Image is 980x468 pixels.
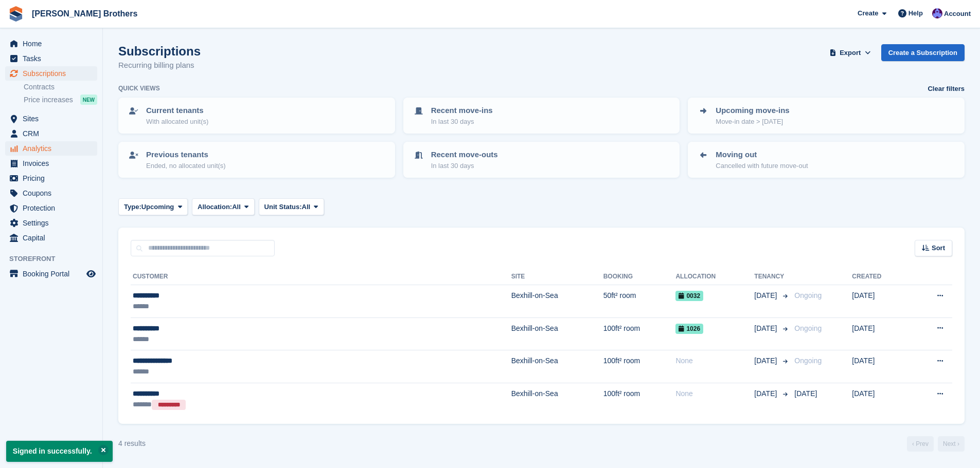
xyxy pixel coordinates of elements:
[431,161,498,171] p: In last 30 days
[932,8,942,18] img: Becca Clark
[23,126,84,141] span: CRM
[689,99,964,133] a: Upcoming move-ins Move-in date > [DATE]
[675,324,703,334] span: 1026
[881,44,965,61] a: Create a Subscription
[24,82,97,92] a: Contracts
[264,202,302,212] span: Unit Status:
[908,8,923,18] span: Help
[754,323,779,334] span: [DATE]
[118,60,201,71] p: Recurring billing plans
[928,84,965,94] a: Clear filters
[119,143,394,177] a: Previous tenants Ended, no allocated unit(s)
[28,5,141,22] a: [PERSON_NAME] Brothers
[24,95,73,105] span: Price increases
[511,317,603,350] td: Bexhill-on-Sea
[794,357,822,365] span: Ongoing
[23,111,84,126] span: Sites
[232,202,241,212] span: All
[852,383,910,415] td: [DATE]
[23,171,84,185] span: Pricing
[431,149,498,161] p: Recent move-outs
[431,105,493,117] p: Recent move-ins
[603,350,676,383] td: 100ft² room
[6,441,113,462] p: Signed in successfully.
[404,99,679,133] a: Recent move-ins In last 30 days
[259,198,324,215] button: Unit Status: All
[675,269,754,285] th: Allocation
[907,436,934,452] a: Previous
[932,243,945,253] span: Sort
[754,269,790,285] th: Tenancy
[716,105,789,117] p: Upcoming move-ins
[5,36,97,51] a: menu
[198,202,232,212] span: Allocation:
[5,186,97,200] a: menu
[5,231,97,245] a: menu
[716,117,789,127] p: Move-in date > [DATE]
[23,216,84,230] span: Settings
[5,267,97,281] a: menu
[85,268,97,280] a: Preview store
[404,143,679,177] a: Recent move-outs In last 30 days
[675,355,754,366] div: None
[852,285,910,318] td: [DATE]
[944,9,971,19] span: Account
[23,231,84,245] span: Capital
[8,6,24,22] img: stora-icon-8386f47178a22dfd0bd8f6a31ec36ba5ce8667c1dd55bd0f319d3a0aa187defe.svg
[23,186,84,200] span: Coupons
[716,149,808,161] p: Moving out
[431,117,493,127] p: In last 30 days
[511,383,603,415] td: Bexhill-on-Sea
[794,291,822,299] span: Ongoing
[5,171,97,185] a: menu
[124,202,141,212] span: Type:
[141,202,174,212] span: Upcoming
[511,350,603,383] td: Bexhill-on-Sea
[146,117,208,127] p: With allocated unit(s)
[511,285,603,318] td: Bexhill-on-Sea
[603,269,676,285] th: Booking
[5,156,97,171] a: menu
[852,350,910,383] td: [DATE]
[603,383,676,415] td: 100ft² room
[9,254,102,264] span: Storefront
[118,44,201,58] h1: Subscriptions
[5,201,97,215] a: menu
[754,388,779,399] span: [DATE]
[675,388,754,399] div: None
[5,126,97,141] a: menu
[5,216,97,230] a: menu
[302,202,311,212] span: All
[754,355,779,366] span: [DATE]
[23,36,84,51] span: Home
[5,51,97,66] a: menu
[146,161,226,171] p: Ended, no allocated unit(s)
[716,161,808,171] p: Cancelled with future move-out
[675,291,703,301] span: 0032
[118,84,160,93] h6: Quick views
[146,149,226,161] p: Previous tenants
[23,201,84,215] span: Protection
[603,285,676,318] td: 50ft² room
[23,51,84,66] span: Tasks
[80,95,97,105] div: NEW
[603,317,676,350] td: 100ft² room
[23,156,84,171] span: Invoices
[192,198,255,215] button: Allocation: All
[5,111,97,126] a: menu
[23,267,84,281] span: Booking Portal
[118,438,146,449] div: 4 results
[131,269,511,285] th: Customer
[23,66,84,81] span: Subscriptions
[938,436,965,452] a: Next
[794,324,822,332] span: Ongoing
[689,143,964,177] a: Moving out Cancelled with future move-out
[5,141,97,156] a: menu
[119,99,394,133] a: Current tenants With allocated unit(s)
[905,436,967,452] nav: Page
[840,48,861,58] span: Export
[5,66,97,81] a: menu
[852,269,910,285] th: Created
[511,269,603,285] th: Site
[828,44,873,61] button: Export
